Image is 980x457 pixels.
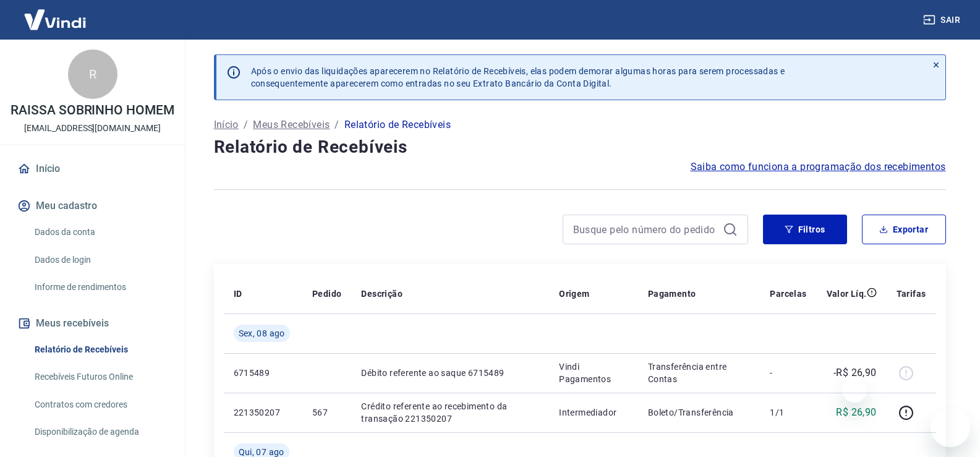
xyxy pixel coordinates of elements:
[361,400,539,425] p: Crédito referente ao recebimento da transação 221350207
[15,155,170,182] a: Início
[361,288,403,300] p: Descrição
[344,117,451,132] p: Relatório de Recebíveis
[234,406,292,419] p: 221350207
[862,215,946,244] button: Exportar
[15,310,170,337] button: Meus recebíveis
[214,135,946,160] h4: Relatório de Recebíveis
[24,122,161,135] p: [EMAIL_ADDRESS][DOMAIN_NAME]
[68,49,117,99] div: R
[931,408,970,447] iframe: Botão para abrir a janela de mensagens
[244,117,248,132] p: /
[30,419,170,445] a: Disponibilização de agenda
[763,215,847,244] button: Filtros
[234,288,242,300] p: ID
[334,117,339,132] p: /
[833,365,877,380] p: -R$ 26,90
[234,367,292,379] p: 6715489
[827,288,867,300] p: Valor Líq.
[573,220,718,239] input: Busque pelo número do pedido
[30,247,170,273] a: Dados de login
[648,406,751,419] p: Boleto/Transferência
[770,288,806,300] p: Parcelas
[30,392,170,417] a: Contratos com credores
[648,361,751,385] p: Transferência entre Contas
[15,1,95,38] img: Vindi
[897,288,926,300] p: Tarifas
[30,337,170,362] a: Relatório de Recebíveis
[253,117,330,132] a: Meus Recebíveis
[30,275,170,300] a: Informe de rendimentos
[214,117,239,132] a: Início
[251,65,785,90] p: Após o envio das liquidações aparecerem no Relatório de Recebíveis, elas podem demorar algumas ho...
[559,288,589,300] p: Origem
[770,406,806,419] p: 1/1
[921,9,965,32] button: Sair
[15,192,170,220] button: Meu cadastro
[11,104,174,117] p: RAISSA SOBRINHO HOMEM
[559,361,628,385] p: Vindi Pagamentos
[30,220,170,245] a: Dados da conta
[239,327,285,340] span: Sex, 08 ago
[312,406,341,419] p: 567
[836,405,876,420] p: R$ 26,90
[648,288,696,300] p: Pagamento
[361,367,539,379] p: Débito referente ao saque 6715489
[30,364,170,390] a: Recebíveis Futuros Online
[312,288,341,300] p: Pedido
[691,160,946,174] a: Saiba como funciona a programação dos recebimentos
[559,406,628,419] p: Intermediador
[842,378,867,403] iframe: Fechar mensagem
[770,367,806,379] p: -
